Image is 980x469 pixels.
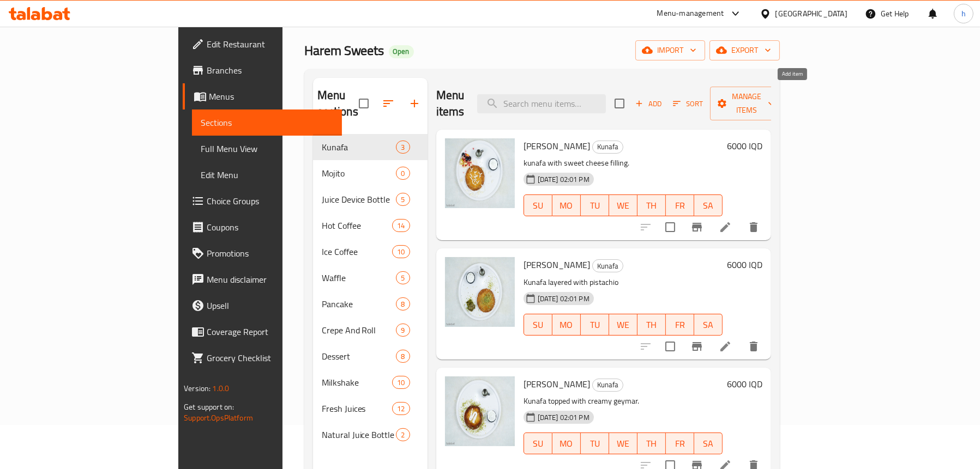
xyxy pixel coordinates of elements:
[183,31,342,57] a: Edit Restaurant
[401,90,428,117] button: Add section
[524,156,723,170] p: kunafa with sweet cheese filling.
[961,8,966,20] span: h
[392,219,410,232] div: items
[699,317,718,333] span: SA
[727,257,762,272] h6: 6000 IQD
[585,436,605,452] span: TU
[581,314,609,336] button: TU
[183,293,342,319] a: Upsell
[666,433,694,454] button: FR
[642,317,662,333] span: TH
[657,7,724,20] div: Menu-management
[192,136,342,162] a: Full Menu View
[313,369,428,395] div: Milkshake10
[593,379,623,391] span: Kunafa
[207,64,333,77] span: Branches
[670,317,690,333] span: FR
[322,324,396,337] span: Crepe And Roll
[396,141,410,154] div: items
[396,273,409,283] span: 5
[581,433,609,454] button: TU
[638,433,666,454] button: TH
[719,90,774,117] span: Manage items
[207,247,333,260] span: Promotions
[207,221,333,234] span: Coupons
[183,319,342,345] a: Coverage Report
[592,379,623,392] div: Kunafa
[392,376,410,389] div: items
[614,198,633,214] span: WE
[184,411,253,425] a: Support.OpsPlatform
[644,44,696,57] span: import
[524,314,552,336] button: SU
[201,168,333,181] span: Edit Menu
[673,98,703,110] span: Sort
[322,402,393,415] div: Fresh Juices
[352,92,375,115] span: Select all sections
[694,314,723,336] button: SA
[322,245,393,258] div: Ice Coffee
[322,428,396,441] span: Natural Juice Bottle
[209,90,333,103] span: Menus
[445,376,515,446] img: Geymar Kunafa
[322,350,396,363] span: Dessert
[684,214,710,240] button: Branch-specific-item
[313,134,428,160] div: Kunafa3
[528,198,548,214] span: SU
[585,317,605,333] span: TU
[666,95,710,112] span: Sort items
[183,83,342,109] a: Menus
[670,95,706,112] button: Sort
[727,138,762,154] h6: 6000 IQD
[631,95,666,112] button: Add
[710,87,783,120] button: Manage items
[322,271,396,284] span: Waffle
[192,109,342,136] a: Sections
[207,351,333,364] span: Grocery Checklist
[393,221,409,231] span: 14
[313,343,428,369] div: Dessert8
[609,433,638,454] button: WE
[207,38,333,51] span: Edit Restaurant
[313,395,428,422] div: Fresh Juices12
[710,40,780,60] button: export
[313,317,428,343] div: Crepe And Roll9
[313,212,428,239] div: Hot Coffee14
[593,260,623,272] span: Kunafa
[212,381,229,395] span: 1.0.0
[741,214,767,240] button: delete
[322,141,396,154] div: Kunafa
[581,194,609,216] button: TU
[183,188,342,214] a: Choice Groups
[718,44,771,57] span: export
[609,314,638,336] button: WE
[699,436,718,452] span: SA
[741,333,767,360] button: delete
[719,221,732,234] a: Edit menu item
[396,430,409,440] span: 2
[322,193,396,206] span: Juice Device Bottle
[608,92,631,115] span: Select section
[313,160,428,186] div: Mojito0
[614,317,633,333] span: WE
[552,433,581,454] button: MO
[585,198,605,214] span: TU
[396,167,410,180] div: items
[659,216,682,239] span: Select to update
[609,194,638,216] button: WE
[533,174,594,185] span: [DATE] 02:01 PM
[392,402,410,415] div: items
[207,194,333,208] span: Choice Groups
[207,325,333,338] span: Coverage Report
[694,433,723,454] button: SA
[393,404,409,414] span: 12
[183,266,342,293] a: Menu disclaimer
[552,194,581,216] button: MO
[524,138,590,154] span: [PERSON_NAME]
[557,436,576,452] span: MO
[528,436,548,452] span: SU
[638,194,666,216] button: TH
[642,198,662,214] span: TH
